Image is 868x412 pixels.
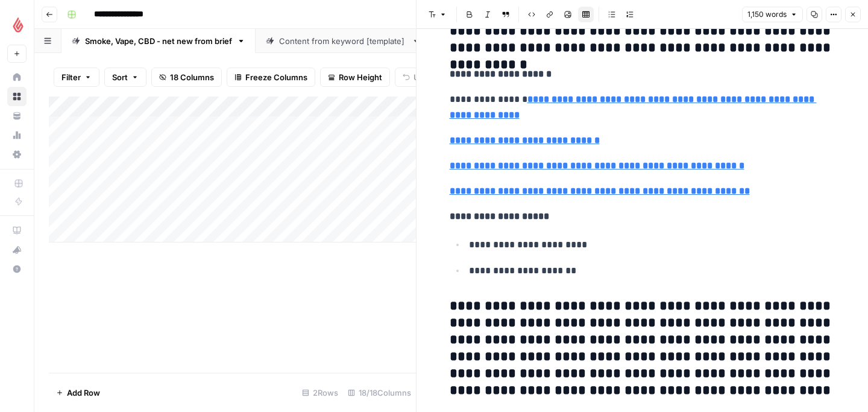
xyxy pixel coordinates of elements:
span: Filter [61,71,81,83]
a: Smoke, Vape, CBD - net new from brief [61,29,256,53]
button: Workspace: Lightspeed [7,10,27,40]
div: Smoke, Vape, CBD - net new from brief [85,35,232,47]
a: Content from keyword [template] [256,29,430,53]
span: 18 Columns [170,71,214,83]
span: 1,150 words [747,9,787,20]
button: 1,150 words [742,7,803,22]
button: Filter [54,68,99,87]
span: Add Row [67,387,100,399]
div: 18/18 Columns [343,383,416,402]
a: Home [7,68,27,87]
a: Usage [7,125,27,145]
div: Content from keyword [template] [279,35,407,47]
button: Sort [104,68,146,87]
button: 18 Columns [151,68,222,87]
a: AirOps Academy [7,221,27,240]
div: What's new? [8,241,26,259]
div: 2 Rows [297,383,343,402]
a: Your Data [7,106,27,125]
button: What's new? [7,240,27,259]
img: Lightspeed Logo [7,14,29,36]
span: Row Height [339,71,382,83]
a: Browse [7,87,27,106]
span: Freeze Columns [245,71,307,83]
button: Add Row [49,383,107,402]
button: Row Height [320,68,390,87]
button: Undo [395,68,442,87]
button: Freeze Columns [227,68,315,87]
a: Settings [7,145,27,164]
span: Sort [112,71,128,83]
button: Help + Support [7,259,27,279]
